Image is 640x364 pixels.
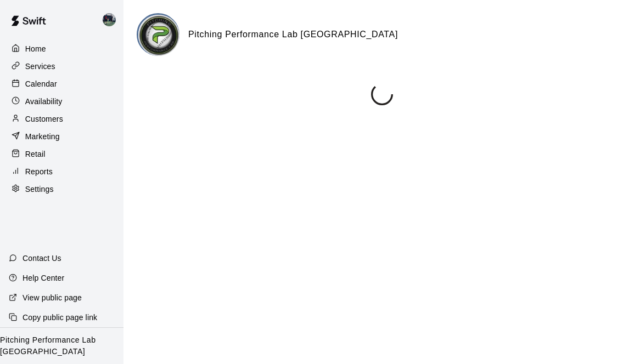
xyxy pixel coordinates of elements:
[25,131,60,142] p: Marketing
[25,61,55,72] p: Services
[100,9,123,31] div: Kevin Greene
[25,184,54,195] p: Settings
[9,93,115,110] a: Availability
[25,149,46,160] p: Retail
[25,96,63,107] p: Availability
[9,58,115,75] a: Services
[25,43,46,54] p: Home
[9,76,115,92] a: Calendar
[9,146,115,162] a: Retail
[9,163,115,180] a: Reports
[23,292,82,303] p: View public page
[138,15,179,56] img: Pitching Performance Lab Louisville logo
[9,128,115,145] a: Marketing
[188,27,398,42] h6: Pitching Performance Lab [GEOGRAPHIC_DATA]
[103,13,116,26] img: Kevin Greene
[9,41,115,57] a: Home
[25,78,57,89] p: Calendar
[23,312,97,323] p: Copy public page link
[23,253,61,264] p: Contact Us
[23,272,64,283] p: Help Center
[25,113,63,124] p: Customers
[9,111,115,127] a: Customers
[9,181,115,197] a: Settings
[25,166,53,177] p: Reports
